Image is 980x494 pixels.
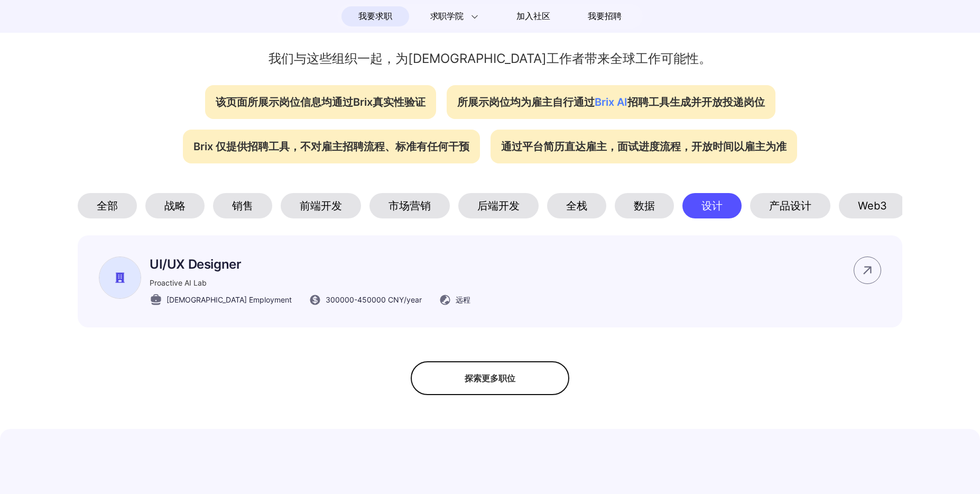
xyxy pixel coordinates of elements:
[150,278,207,287] span: Proactive AI Lab
[595,96,627,108] span: Brix AI
[750,193,830,218] div: 产品设计
[447,85,775,119] div: 所展示岗位均为雇主自行通过 招聘工具生成并开放投递岗位
[839,193,906,218] div: Web3
[547,193,606,218] div: 全栈
[213,193,272,218] div: 销售
[167,294,292,305] span: [DEMOGRAPHIC_DATA] Employment
[150,257,470,272] p: UI/UX Designer
[281,193,361,218] div: 前端开发
[205,85,436,119] div: 该页面所展示岗位信息均通过Brix真实性验证
[516,8,550,25] span: 加入社区
[369,193,450,218] div: 市场营销
[491,130,797,163] div: 通过平台简历直达雇主，面试进度流程，开放时间以雇主为准
[326,294,422,305] span: 300000 - 450000 CNY /year
[682,193,742,218] div: 设计
[458,193,539,218] div: 后端开发
[78,193,137,218] div: 全部
[183,130,480,163] div: Brix 仅提供招聘工具，不对雇主招聘流程、标准有任何干预
[411,361,569,395] div: 探索更多职位
[615,193,674,218] div: 数据
[588,10,621,23] span: 我要招聘
[145,193,205,218] div: 战略
[430,10,464,23] span: 求职学院
[358,8,392,25] span: 我要求职
[456,294,470,305] span: 远程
